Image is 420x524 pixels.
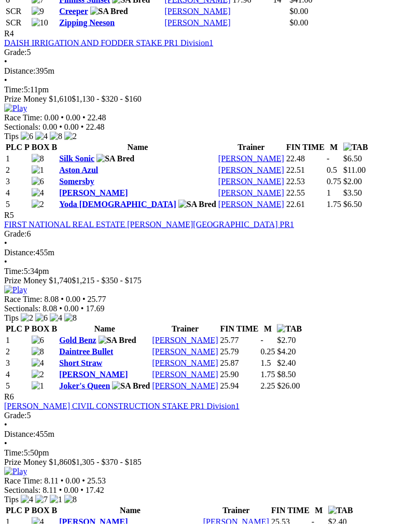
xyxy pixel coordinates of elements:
[88,295,106,304] span: 25.77
[5,165,30,175] td: 2
[59,370,128,379] a: [PERSON_NAME]
[4,411,416,420] div: 5
[24,324,30,333] span: P
[59,166,98,174] a: Aston Azul
[311,505,327,516] th: M
[6,324,22,333] span: PLC
[61,476,64,485] span: •
[164,18,230,27] a: [PERSON_NAME]
[43,486,57,494] span: 8.11
[326,142,342,153] th: M
[4,248,35,257] span: Distance:
[51,506,57,515] span: B
[4,29,14,38] span: R4
[286,154,325,164] td: 22.48
[4,486,40,494] span: Sectionals:
[4,285,27,295] img: Play
[327,166,337,174] text: 0.5
[4,132,19,141] span: Tips
[90,7,128,16] img: SA Bred
[64,122,79,131] span: 0.00
[32,18,48,27] img: 10
[4,239,7,247] span: •
[59,177,94,186] a: Somersby
[286,199,325,210] td: 22.61
[50,495,62,504] img: 1
[4,48,27,57] span: Grade:
[4,104,27,113] img: Play
[64,486,78,494] span: 0.00
[32,166,44,175] img: 1
[59,188,128,197] a: [PERSON_NAME]
[32,324,50,333] span: BOX
[61,113,64,122] span: •
[286,142,325,153] th: FIN TIME
[32,177,44,186] img: 6
[260,370,275,379] text: 1.75
[32,381,44,391] img: 1
[59,200,176,209] a: Yoda [DEMOGRAPHIC_DATA]
[81,122,84,131] span: •
[289,18,308,27] span: $0.00
[4,229,27,238] span: Grade:
[164,7,230,16] a: [PERSON_NAME]
[218,188,284,197] a: [PERSON_NAME]
[44,476,58,485] span: 8.11
[65,476,80,485] span: 0.00
[4,411,27,420] span: Grade:
[32,506,50,515] span: BOX
[5,188,30,198] td: 4
[4,229,416,239] div: 6
[59,7,88,16] a: Creeper
[260,347,275,356] text: 0.25
[260,381,275,390] text: 2.25
[64,304,79,313] span: 0.00
[32,188,44,198] img: 4
[4,57,7,66] span: •
[5,347,30,357] td: 2
[4,85,416,94] div: 5:11pm
[32,154,44,163] img: 8
[218,177,284,186] a: [PERSON_NAME]
[32,370,44,379] img: 2
[152,358,218,367] a: [PERSON_NAME]
[32,347,44,356] img: 8
[44,295,59,304] span: 8.08
[271,505,310,516] th: FIN TIME
[59,142,217,153] th: Name
[178,200,216,209] img: SA Bred
[66,113,80,122] span: 0.00
[59,304,62,313] span: •
[4,113,42,122] span: Race Time:
[220,358,259,368] td: 25.87
[343,154,362,163] span: $6.50
[4,458,416,467] div: Prize Money $1,860
[59,18,115,27] a: Zipping Neeson
[152,347,218,356] a: [PERSON_NAME]
[51,143,57,151] span: B
[260,358,271,367] text: 1.5
[64,495,77,504] img: 8
[59,122,62,131] span: •
[4,476,42,485] span: Race Time:
[81,304,84,313] span: •
[277,358,296,367] span: $2.40
[152,381,218,390] a: [PERSON_NAME]
[99,336,136,345] img: SA Bred
[50,132,62,141] img: 8
[82,113,86,122] span: •
[50,313,62,323] img: 4
[4,38,213,47] a: DAISH IRRIGATION AND FODDER STAKE PR1 Division1
[86,122,104,131] span: 22.48
[86,304,104,313] span: 17.69
[343,177,362,186] span: $2.00
[277,324,302,334] img: TAB
[4,467,27,476] img: Play
[4,295,42,304] span: Race Time:
[59,381,110,390] a: Joker's Queen
[32,336,44,345] img: 6
[4,220,294,229] a: FIRST NATIONAL REAL ESTATE [PERSON_NAME][GEOGRAPHIC_DATA] PR1
[343,200,362,209] span: $6.50
[260,324,275,334] th: M
[59,358,102,367] a: Short Straw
